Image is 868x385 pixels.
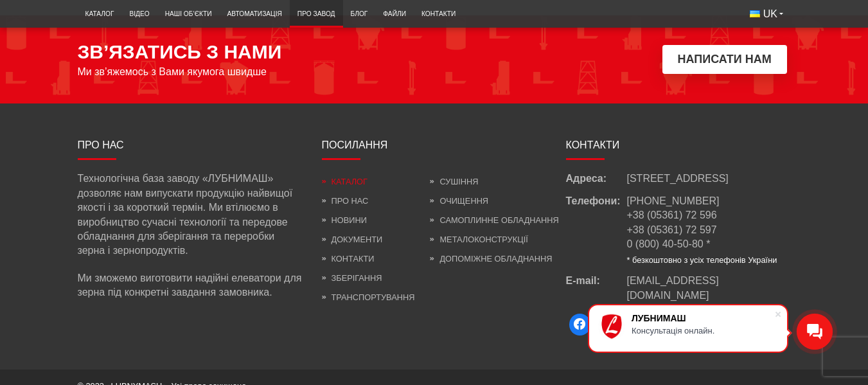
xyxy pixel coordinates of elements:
[78,3,122,24] a: Каталог
[627,274,791,303] a: [EMAIL_ADDRESS][DOMAIN_NAME]
[322,196,369,206] a: Про нас
[566,194,627,266] span: Телефони:
[627,172,729,186] span: [STREET_ADDRESS]
[78,139,124,150] span: Про нас
[430,215,558,225] a: Самоплинне обладнання
[566,139,620,150] span: Контакти
[750,10,760,17] img: Українська
[627,238,711,249] a: 0 (800) 40-50-80 *
[627,255,777,266] li: * безкоштовно з усіх телефонів України
[78,172,303,258] p: Технологічна база заводу «ЛУБНИМАШ» дозволяє нам випускати продукцію найвищої якості і за коротки...
[322,215,367,225] a: Новини
[627,275,719,300] span: [EMAIL_ADDRESS][DOMAIN_NAME]
[627,224,717,235] a: +38 (05361) 72 597
[322,273,382,283] a: Зберігання
[343,3,376,24] a: Блог
[566,172,627,186] span: Адреса:
[220,3,290,24] a: Автоматизація
[157,3,220,24] a: Наші об’єкти
[632,326,774,336] div: Консультація онлайн.
[78,66,267,78] span: Ми зв’яжемось з Вами якумога швидше
[322,292,415,302] a: Транспортування
[742,3,791,25] button: UK
[375,3,414,24] a: Файли
[322,139,388,150] span: Посилання
[414,3,463,24] a: Контакти
[627,195,720,206] a: [PHONE_NUMBER]
[627,210,717,220] a: +38 (05361) 72 596
[632,313,774,323] div: ЛУБНИМАШ
[322,254,375,264] a: Контакти
[662,45,787,74] button: Написати нам
[566,274,627,303] span: E-mail:
[566,310,594,339] a: Facebook
[290,3,343,24] a: Про завод
[121,3,157,24] a: Відео
[430,235,527,244] a: Металоконструкції
[430,177,478,186] a: Сушіння
[78,271,303,300] p: Ми зможемо виготовити надійні елеватори для зерна під конкретні завдання замовника.
[322,177,368,186] a: Каталог
[430,254,552,264] a: Допоміжне обладнання
[430,196,488,206] a: Очищення
[322,235,383,244] a: Документи
[763,7,777,21] span: UK
[78,41,282,63] span: ЗВ’ЯЗАТИСЬ З НАМИ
